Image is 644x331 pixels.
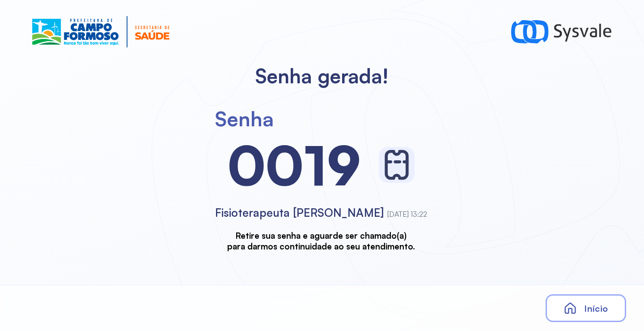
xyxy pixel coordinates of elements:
[227,230,415,251] h3: Retire sua senha e aguarde ser chamado(a) para darmos continuidade ao seu atendimento.
[511,16,612,47] img: logo-sysvale.svg
[215,106,274,131] div: Senha
[215,206,384,219] span: Fisioterapeuta [PERSON_NAME]
[387,210,427,219] span: [DATE] 13:22
[32,16,169,47] img: Logotipo do estabelecimento
[228,131,361,198] div: 0019
[584,303,608,314] span: Início
[255,64,389,88] h2: Senha gerada!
